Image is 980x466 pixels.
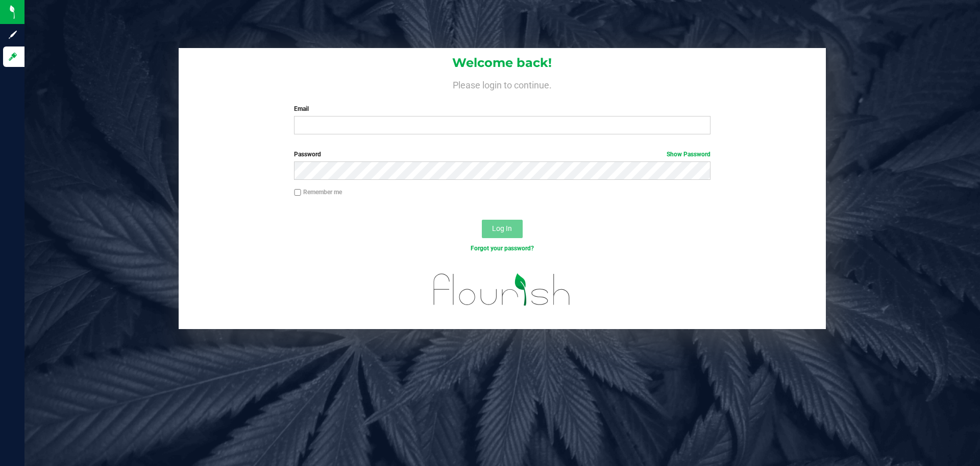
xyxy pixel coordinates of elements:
[179,56,826,69] h1: Welcome back!
[8,30,18,40] inline-svg: Sign up
[667,151,710,158] a: Show Password
[179,78,826,90] h4: Please login to continue.
[8,52,18,62] inline-svg: Log in
[471,245,534,252] a: Forgot your password?
[482,220,523,238] button: Log In
[421,264,583,316] img: flourish_logo.svg
[492,224,512,232] span: Log In
[294,189,301,196] input: Remember me
[294,188,342,197] label: Remember me
[294,104,710,113] label: Email
[294,151,321,158] span: Password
